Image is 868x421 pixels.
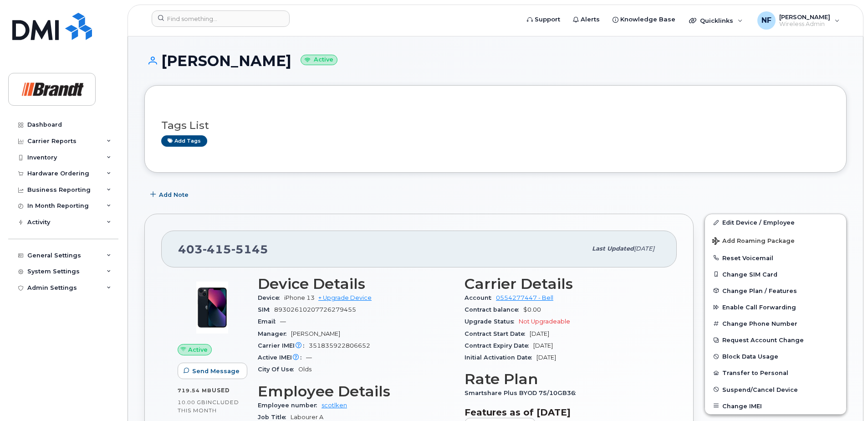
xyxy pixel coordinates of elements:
[258,342,309,349] span: Carrier IMEI
[705,299,846,315] button: Enable Call Forwarding
[705,266,846,282] button: Change SIM Card
[722,287,797,294] span: Change Plan / Features
[705,315,846,332] button: Change Phone Number
[258,414,291,421] span: Job Title
[258,306,274,313] span: SIM
[705,282,846,299] button: Change Plan / Features
[530,330,549,337] span: [DATE]
[178,242,268,256] span: 403
[258,366,298,373] span: City Of Use
[306,354,312,361] span: —
[258,402,322,409] span: Employee number
[144,53,847,69] h1: [PERSON_NAME]
[159,190,189,199] span: Add Note
[291,414,323,421] span: Labourer A
[258,354,306,361] span: Active IMEI
[592,245,634,252] span: Last updated
[465,330,530,337] span: Contract Start Date
[536,354,556,361] span: [DATE]
[161,135,207,147] a: Add tags
[301,55,337,65] small: Active
[185,280,240,335] img: image20231002-3703462-1ig824h.jpeg
[722,304,796,311] span: Enable Call Forwarding
[178,387,212,394] span: 719.54 MB
[203,242,231,256] span: 415
[465,354,536,361] span: Initial Activation Date
[705,365,846,381] button: Transfer to Personal
[178,363,247,379] button: Send Message
[309,342,370,349] span: 351835922806652
[258,383,454,400] h3: Employee Details
[298,366,311,373] span: Olds
[258,276,454,292] h3: Device Details
[192,367,240,375] span: Send Message
[280,318,286,325] span: —
[705,381,846,398] button: Suspend/Cancel Device
[161,120,830,131] h3: Tags List
[465,276,660,292] h3: Carrier Details
[274,306,356,313] span: 89302610207726279455
[705,398,846,414] button: Change IMEI
[705,332,846,348] button: Request Account Change
[634,245,654,252] span: [DATE]
[465,407,660,418] h3: Features as of [DATE]
[705,348,846,365] button: Block Data Usage
[284,294,315,301] span: iPhone 13
[465,342,533,349] span: Contract Expiry Date
[258,330,291,337] span: Manager
[465,318,519,325] span: Upgrade Status
[212,387,230,394] span: used
[465,390,580,396] span: Smartshare Plus BYOD 75/10GB36
[465,294,496,301] span: Account
[178,399,239,414] span: included this month
[144,186,196,203] button: Add Note
[705,214,846,231] a: Edit Device / Employee
[712,237,795,246] span: Add Roaming Package
[188,345,208,354] span: Active
[318,294,372,301] a: + Upgrade Device
[523,306,541,313] span: $0.00
[705,250,846,266] button: Reset Voicemail
[465,306,523,313] span: Contract balance
[705,231,846,250] button: Add Roaming Package
[519,318,570,325] span: Not Upgradeable
[258,318,280,325] span: Email
[496,294,553,301] a: 0554277447 - Bell
[322,402,347,409] a: scotlken
[291,330,340,337] span: [PERSON_NAME]
[465,371,660,387] h3: Rate Plan
[258,294,284,301] span: Device
[231,242,268,256] span: 5145
[178,399,206,406] span: 10.00 GB
[722,386,798,393] span: Suspend/Cancel Device
[533,342,553,349] span: [DATE]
